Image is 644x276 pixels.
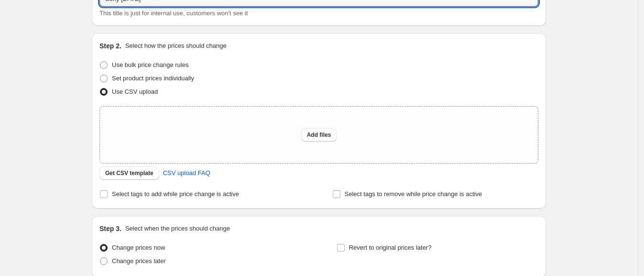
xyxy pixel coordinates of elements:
[99,224,121,233] h2: Step 3.
[345,190,482,198] span: Select tags to remove while price change is active
[349,244,432,251] span: Revert to original prices later?
[307,131,331,139] span: Add files
[112,257,166,265] span: Change prices later
[125,41,227,51] p: Select how the prices should change
[112,244,165,251] span: Change prices now
[163,168,210,178] span: CSV upload FAQ
[112,61,188,68] span: Use bulk price change rules
[99,41,121,51] h2: Step 2.
[112,88,158,95] span: Use CSV upload
[105,169,153,177] span: Get CSV template
[301,128,337,142] button: Add files
[157,166,216,181] a: CSV upload FAQ
[99,166,159,180] button: Get CSV template
[112,75,194,82] span: Set product prices individually
[99,10,248,17] span: This title is just for internal use, customers won't see it
[125,224,230,233] p: Select when the prices should change
[112,190,239,198] span: Select tags to add while price change is active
